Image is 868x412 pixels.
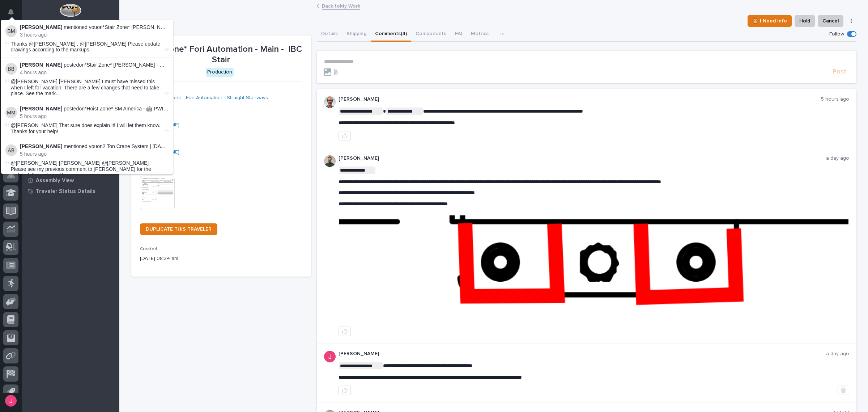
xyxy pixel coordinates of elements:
a: 27101 - Stair Zone - Fori Automation - Straight Stairways [140,94,268,102]
a: Traveler Status Details [22,186,119,197]
strong: [PERSON_NAME] [20,24,62,30]
p: posted on : [20,106,169,112]
img: AATXAJw4slNr5ea0WduZQVIpKGhdapBAGQ9xVsOeEvl5=s96-c [324,155,336,167]
a: *Stair Zone* [PERSON_NAME] - Main - Platform #1 [85,62,201,68]
p: mentioned you on : [20,24,169,30]
button: Delete post [838,386,849,395]
img: Ben Miller [5,25,17,37]
button: Notifications [3,4,18,20]
p: [PERSON_NAME] [339,155,826,161]
p: Traveler Status Details [36,188,95,195]
p: mentioned you on : [20,143,169,150]
p: [PERSON_NAME] [339,351,826,357]
p: 4 hours ago [20,70,169,76]
img: AOh14GhUnP333BqRmXh-vZ-TpYZQaFVsuOFmGre8SRZf2A=s96-c [324,96,336,108]
p: posted on : [20,62,169,68]
p: Assembly View [36,177,74,184]
span: Created [140,247,157,251]
button: Shipping [342,27,371,42]
div: Notifications [9,9,18,20]
button: Components [411,27,451,42]
span: Thanks @[PERSON_NAME] . @[PERSON_NAME] Please update drawings according to the markups. [11,41,161,53]
p: [PERSON_NAME] [339,96,821,102]
p: 5 hours ago [20,151,169,157]
img: Ashton Bontrager [5,144,17,156]
p: 5 hours ago [20,113,169,119]
img: Brian Bontrager [5,63,17,75]
button: Post [830,68,849,76]
p: [DATE] 08:24 am [140,255,302,262]
button: like this post [339,131,351,140]
span: @[PERSON_NAME] That sure does explain it! I will let them know. Thanks for your help! [11,122,161,134]
img: ACg8ocI-SXp0KwvcdjE4ZoRMyLsZRSgZqnEZt9q_hAaElEsh-D-asw=s96-c [324,351,336,362]
a: DUPLICATE THIS TRAVELER [140,223,217,235]
span: Post [833,68,846,76]
a: Back toMy Work [322,1,360,10]
span: Hold [799,17,810,25]
div: Production [206,68,234,77]
button: like this post [339,386,351,395]
img: Workspace Logo [60,4,81,17]
span: @[PERSON_NAME] [PERSON_NAME] @[PERSON_NAME] Please see my previous comment to [PERSON_NAME] for t... [11,160,163,178]
span: DUPLICATE THIS TRAVELER [146,227,212,232]
strong: [PERSON_NAME] [20,62,62,68]
span: Cancel [822,17,839,25]
p: 3 hours ago [20,32,169,38]
strong: [PERSON_NAME] [20,143,62,149]
img: Michelle Moore [5,107,17,118]
button: Details [317,27,342,42]
span: @[PERSON_NAME] [PERSON_NAME] I must have missed this when I left for vacation. There are a few ch... [11,79,163,97]
button: Cancel [818,15,843,27]
p: a day ago [826,155,849,161]
button: Metrics [467,27,493,42]
button: ⏳ I Need Info [748,15,792,27]
button: users-avatar [3,393,18,408]
p: Follow [829,31,844,37]
p: a day ago [826,351,849,357]
strong: [PERSON_NAME] [20,106,62,112]
button: like this post [339,327,351,336]
a: *Hoist Zone* SM America - 🤖 PWI UltraLite Telescoping Gantry Crane (12' – 16' HUB Range) [85,106,295,112]
a: Assembly View [22,175,119,186]
span: ⏳ I Need Info [752,17,787,25]
button: FAI [451,27,467,42]
a: 2 Ton Crane System | [DATE] | Rocket Lab [103,143,198,149]
p: 5 hours ago [821,96,849,102]
button: Hold [795,15,815,27]
a: *Stair Zone* [PERSON_NAME] - Main - Platform #1 [103,24,219,30]
p: *Stair Zone* Fori Automation - Main - IBC Stair [140,44,302,65]
button: Comments (4) [371,27,411,42]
